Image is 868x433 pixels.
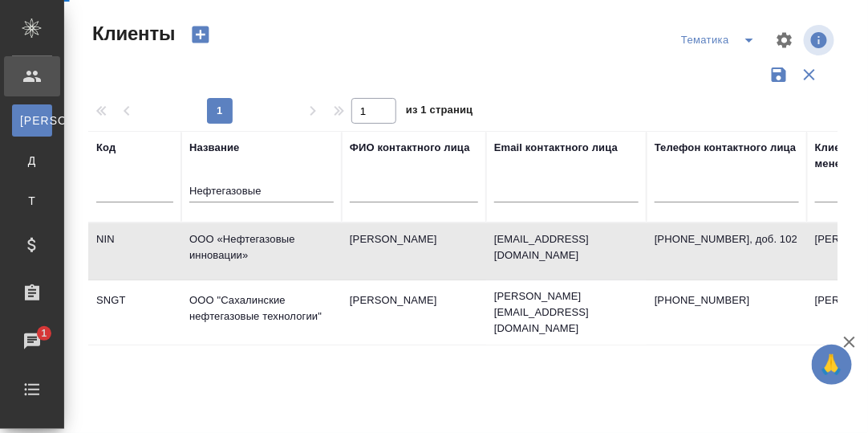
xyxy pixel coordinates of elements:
[189,140,239,156] div: Название
[764,59,794,90] button: Сохранить фильтры
[20,193,44,209] span: Т
[406,100,473,124] span: из 1 страниц
[342,284,486,341] td: [PERSON_NAME]
[88,21,175,47] span: Клиенты
[12,104,52,137] a: [PERSON_NAME]
[12,185,52,217] a: Т
[812,345,852,385] button: 🙏
[4,321,60,362] a: 1
[181,284,342,341] td: ООО "Сахалинские нефтегазовые технологии"
[494,288,639,337] p: [PERSON_NAME][EMAIL_ADDRESS][DOMAIN_NAME]
[88,223,181,280] td: NIN
[494,231,639,263] p: [EMAIL_ADDRESS][DOMAIN_NAME]
[20,153,44,169] span: Д
[350,140,470,156] div: ФИО контактного лица
[655,292,799,308] p: [PHONE_NUMBER]
[655,231,799,247] p: [PHONE_NUMBER], доб. 102
[96,140,116,156] div: Код
[181,223,342,280] td: ООО «Нефтегазовые инновации»
[12,145,52,177] a: Д
[31,325,56,341] span: 1
[818,348,846,382] span: 🙏
[655,140,797,156] div: Телефон контактного лица
[794,59,825,90] button: Сбросить фильтры
[20,112,44,129] span: [PERSON_NAME]
[181,21,220,48] button: Создать
[88,284,181,341] td: SNGT
[342,223,486,280] td: [PERSON_NAME]
[494,140,618,156] div: Email контактного лица
[765,21,804,59] span: Настроить таблицу
[677,27,765,53] div: split button
[804,25,838,55] span: Посмотреть информацию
